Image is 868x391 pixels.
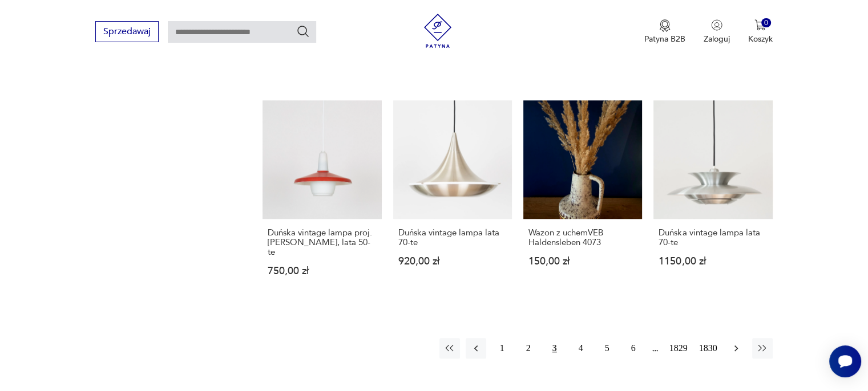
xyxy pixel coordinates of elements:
p: 920,00 zł [398,256,507,266]
button: 1829 [667,338,691,359]
a: Duńska vintage lampa lata 70-teDuńska vintage lampa lata 70-te920,00 zł [393,100,512,298]
button: Sprzedawaj [95,21,159,42]
a: Sprzedawaj [95,28,159,36]
div: 0 [761,18,771,28]
button: Patyna B2B [644,19,685,44]
button: 4 [571,338,591,359]
button: 5 [597,338,617,359]
button: 1830 [696,338,720,359]
button: Zaloguj [704,19,730,44]
p: Patyna B2B [644,34,685,44]
img: Ikona koszyka [754,19,766,31]
p: 150,00 zł [528,256,637,266]
a: Wazon z uchemVEB Haldensleben 4073Wazon z uchemVEB Haldensleben 4073150,00 zł [523,100,642,298]
iframe: Smartsupp widget button [829,345,861,377]
img: Patyna - sklep z meblami i dekoracjami vintage [421,14,455,48]
h3: Duńska vintage lampa lata 70-te [659,228,767,247]
h3: Duńska vintage lampa lata 70-te [398,228,507,247]
button: 3 [544,338,565,359]
a: Duńska vintage lampa lata 70-teDuńska vintage lampa lata 70-te1150,00 zł [653,100,772,298]
button: 0Koszyk [748,19,773,44]
h3: Wazon z uchemVEB Haldensleben 4073 [528,228,637,247]
button: 6 [623,338,644,359]
button: Szukaj [296,25,310,38]
p: Zaloguj [704,34,730,44]
p: Koszyk [748,34,773,44]
p: 750,00 zł [268,266,376,276]
a: Ikona medaluPatyna B2B [644,19,685,44]
p: 1150,00 zł [659,256,767,266]
img: Ikona medalu [659,19,671,32]
a: Duńska vintage lampa proj. Bent Karlby, lata 50-teDuńska vintage lampa proj. [PERSON_NAME], lata ... [263,100,381,298]
button: 2 [518,338,539,359]
h3: Duńska vintage lampa proj. [PERSON_NAME], lata 50-te [268,228,376,257]
button: 1 [492,338,512,359]
img: Ikonka użytkownika [711,19,722,31]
